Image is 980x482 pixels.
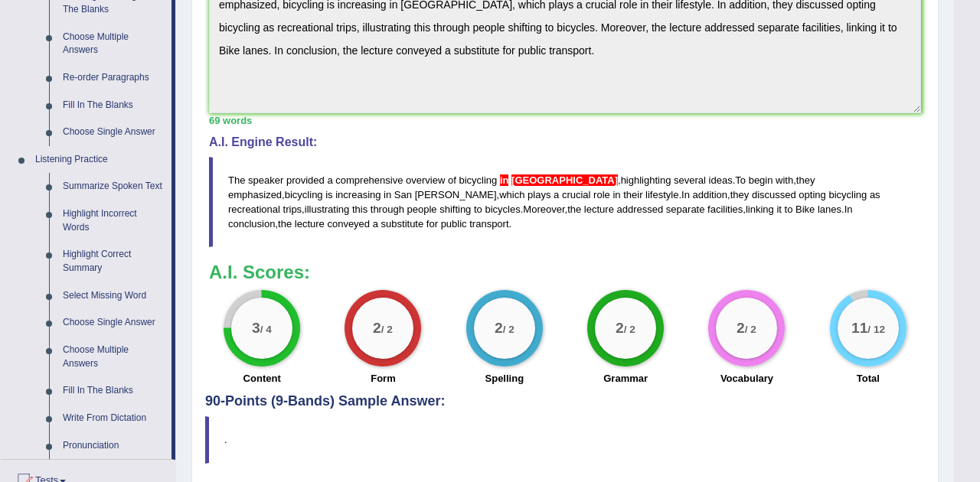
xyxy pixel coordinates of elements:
[474,204,482,215] span: to
[567,204,581,215] span: the
[327,218,370,230] span: conveyed
[508,174,511,186] span: A determiner may be missing. (did you mean: in the USA)
[448,174,456,186] span: of
[278,218,292,230] span: the
[260,324,272,336] small: / 4
[228,174,245,186] span: The
[749,174,773,186] span: begin
[603,371,648,386] label: Grammar
[228,204,280,215] span: recreational
[441,218,467,230] span: public
[209,262,310,282] b: A.I. Scores:
[56,200,171,241] a: Highlight Incorrect Words
[511,174,618,186] span: A determiner may be missing. (did you mean: in the USA)
[867,324,885,336] small: / 12
[485,371,524,386] label: Spelling
[776,204,782,215] span: it
[56,432,171,460] a: Pronunciation
[593,189,610,200] span: role
[785,204,793,215] span: to
[283,204,302,215] span: trips
[523,204,564,215] span: Moreover
[56,64,171,92] a: Re-order Paragraphs
[56,119,171,146] a: Choose Single Answer
[285,189,323,200] span: bicycling
[286,174,325,186] span: provided
[56,377,171,405] a: Fill In The Blanks
[624,324,635,336] small: / 2
[709,174,733,186] span: ideas
[499,189,524,200] span: which
[295,218,325,230] span: lecture
[459,174,497,186] span: bicycling
[384,189,391,200] span: in
[562,189,591,200] span: crucial
[500,174,509,186] span: A determiner may be missing. (did you mean: in the USA)
[248,174,283,186] span: speaker
[495,320,503,337] big: 2
[56,241,171,282] a: Highlight Correct Summary
[228,218,275,230] span: conclusion
[56,173,171,200] a: Summarize Spoken Text
[612,189,620,200] span: in
[394,189,412,200] span: San
[56,24,171,64] a: Choose Multiple Answers
[752,189,796,200] span: discussed
[439,204,471,215] span: shifting
[674,174,706,186] span: several
[243,371,281,386] label: Content
[469,218,508,230] span: transport
[776,174,793,186] span: with
[851,320,867,337] big: 11
[666,204,705,215] span: separate
[870,189,880,200] span: as
[528,189,550,200] span: plays
[857,371,880,386] label: Total
[584,204,614,215] span: lecture
[305,204,350,215] span: illustrating
[209,113,921,128] div: 69 words
[56,282,171,310] a: Select Missing Word
[796,174,815,186] span: they
[335,189,381,200] span: increasing
[381,218,424,230] span: substitute
[205,416,925,463] blockquote: .
[406,174,445,186] span: overview
[485,204,520,215] span: bicycles
[623,189,642,200] span: their
[799,189,825,200] span: opting
[645,189,678,200] span: lifestyle
[746,204,774,215] span: linking
[209,135,921,149] h4: A.I. Engine Result:
[735,174,746,186] span: To
[371,204,404,215] span: through
[407,204,436,215] span: people
[745,324,756,336] small: / 2
[828,189,867,200] span: bicycling
[56,92,171,119] a: Fill In The Blanks
[707,204,743,215] span: facilities
[352,204,367,215] span: this
[737,320,746,337] big: 2
[720,371,773,386] label: Vocabulary
[818,204,841,215] span: lanes
[554,189,559,200] span: a
[325,189,332,200] span: is
[56,337,171,377] a: Choose Multiple Answers
[56,405,171,432] a: Write From Dictation
[371,371,396,386] label: Form
[844,204,853,215] span: In
[621,174,671,186] span: highlighting
[373,218,378,230] span: a
[335,174,403,186] span: comprehensive
[327,174,332,186] span: a
[693,189,728,200] span: addition
[617,204,664,215] span: addressed
[228,189,282,200] span: emphasized
[415,189,497,200] span: [PERSON_NAME]
[381,324,393,336] small: / 2
[426,218,438,230] span: for
[616,320,624,337] big: 2
[503,324,514,336] small: / 2
[730,189,750,200] span: they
